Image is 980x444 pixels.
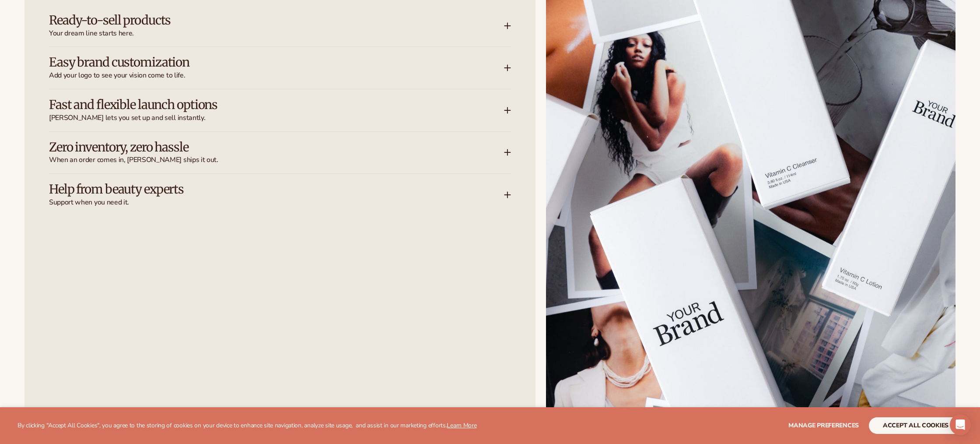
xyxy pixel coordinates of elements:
span: Add your logo to see your vision come to life. [49,71,504,80]
a: Learn More [447,421,476,430]
h3: Ready-to-sell products [49,14,478,27]
span: Manage preferences [788,421,859,430]
button: Manage preferences [788,417,859,434]
span: Support when you need it. [49,198,504,207]
div: Open Intercom Messenger [950,414,971,435]
span: Your dream line starts here. [49,29,504,38]
h3: Help from beauty experts [49,183,478,196]
span: When an order comes in, [PERSON_NAME] ships it out. [49,155,504,165]
p: By clicking "Accept All Cookies", you agree to the storing of cookies on your device to enhance s... [17,422,477,430]
span: [PERSON_NAME] lets you set up and sell instantly. [49,113,504,123]
button: accept all cookies [869,417,962,434]
h3: Easy brand customization [49,56,478,69]
h3: Fast and flexible launch options [49,98,478,112]
h3: Zero inventory, zero hassle [49,141,478,154]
